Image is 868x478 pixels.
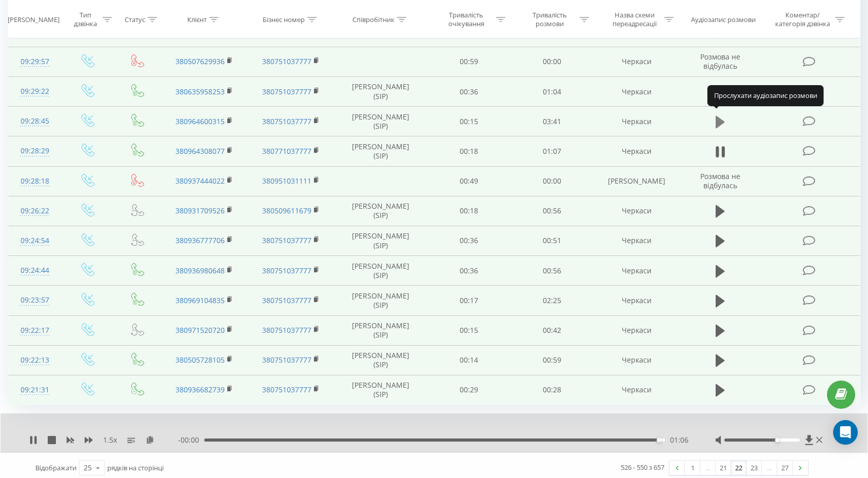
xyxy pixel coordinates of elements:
[746,461,762,475] a: 23
[262,87,311,96] a: 380751037777
[334,256,427,286] td: [PERSON_NAME] (SIP)
[522,11,577,28] div: Тривалість розмови
[510,226,594,255] td: 00:51
[334,136,427,166] td: [PERSON_NAME] (SIP)
[262,355,311,365] a: 380751037777
[334,77,427,107] td: [PERSON_NAME] (SIP)
[427,107,510,136] td: 00:15
[427,315,510,345] td: 00:15
[18,290,51,310] div: 09:23:57
[594,315,680,345] td: Черкаси
[262,146,311,156] a: 380771037777
[657,438,661,442] div: Accessibility label
[334,286,427,315] td: [PERSON_NAME] (SIP)
[707,85,824,106] div: Прослухати аудіозапис розмови
[510,107,594,136] td: 03:41
[594,375,680,405] td: Черкаси
[427,256,510,286] td: 00:36
[262,176,311,186] a: 380951031111
[175,146,225,156] a: 380964308077
[833,420,858,445] div: Open Intercom Messenger
[175,385,225,394] a: 380936682739
[334,375,427,405] td: [PERSON_NAME] (SIP)
[262,56,311,66] a: 380751037777
[716,461,731,475] a: 21
[334,196,427,226] td: [PERSON_NAME] (SIP)
[700,171,740,190] span: Розмова не відбулась
[510,345,594,375] td: 00:59
[621,462,664,472] div: 526 - 550 з 657
[439,11,494,28] div: Тривалість очікування
[510,286,594,315] td: 02:25
[18,350,51,370] div: 09:22:13
[594,286,680,315] td: Черкаси
[35,463,76,472] span: Відображати
[18,201,51,221] div: 09:26:22
[427,345,510,375] td: 00:14
[691,15,756,24] div: Аудіозапис розмови
[84,463,92,473] div: 25
[700,461,716,475] div: …
[594,166,680,196] td: [PERSON_NAME]
[187,15,207,24] div: Клієнт
[762,461,777,475] div: …
[700,52,740,71] span: Розмова не відбулась
[262,266,311,275] a: 380751037777
[510,315,594,345] td: 00:42
[175,206,225,215] a: 380931709526
[773,11,833,28] div: Коментар/категорія дзвінка
[594,345,680,375] td: Черкаси
[18,231,51,251] div: 09:24:54
[427,226,510,255] td: 00:36
[334,226,427,255] td: [PERSON_NAME] (SIP)
[18,111,51,131] div: 09:28:45
[352,15,394,24] div: Співробітник
[18,82,51,102] div: 09:29:22
[18,141,51,161] div: 09:28:29
[262,116,311,126] a: 380751037777
[510,136,594,166] td: 01:07
[175,116,225,126] a: 380964600315
[18,380,51,400] div: 09:21:31
[175,235,225,245] a: 380936777706
[594,256,680,286] td: Черкаси
[427,77,510,107] td: 00:36
[510,166,594,196] td: 00:00
[262,235,311,245] a: 380751037777
[175,56,225,66] a: 380507629936
[594,136,680,166] td: Черкаси
[594,107,680,136] td: Черкаси
[594,47,680,76] td: Черкаси
[334,107,427,136] td: [PERSON_NAME] (SIP)
[594,77,680,107] td: Черкаси
[334,345,427,375] td: [PERSON_NAME] (SIP)
[510,196,594,226] td: 00:56
[18,321,51,341] div: 09:22:17
[262,206,311,215] a: 380509611679
[334,315,427,345] td: [PERSON_NAME] (SIP)
[103,435,117,445] span: 1.5 x
[594,196,680,226] td: Черкаси
[607,11,662,28] div: Назва схеми переадресації
[8,15,60,24] div: [PERSON_NAME]
[670,435,688,445] span: 01:06
[263,15,305,24] div: Бізнес номер
[175,87,225,96] a: 380635958253
[510,77,594,107] td: 01:04
[262,325,311,335] a: 380751037777
[262,385,311,394] a: 380751037777
[70,11,100,28] div: Тип дзвінка
[427,166,510,196] td: 00:49
[777,461,793,475] a: 27
[175,176,225,186] a: 380937444022
[175,325,225,335] a: 380971520720
[175,266,225,275] a: 380936980648
[427,47,510,76] td: 00:59
[262,295,311,305] a: 380751037777
[175,295,225,305] a: 380969104835
[18,171,51,191] div: 09:28:18
[427,196,510,226] td: 00:18
[775,438,779,442] div: Accessibility label
[175,355,225,365] a: 380505728105
[427,286,510,315] td: 00:17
